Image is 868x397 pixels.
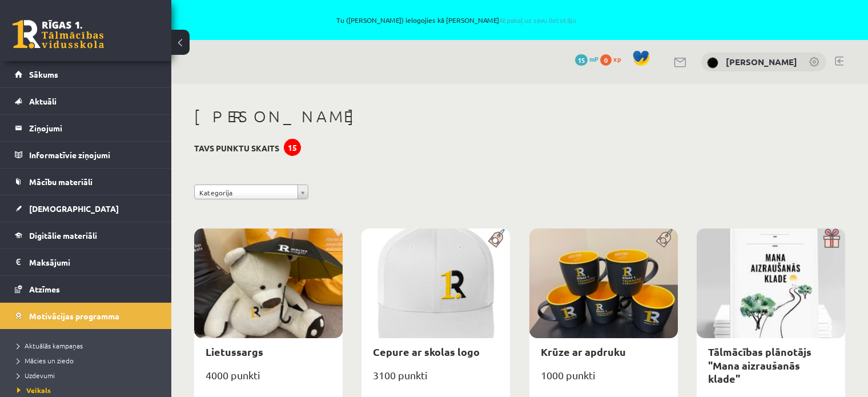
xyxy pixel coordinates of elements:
[613,54,621,63] span: xp
[373,345,480,358] a: Cepure ar skolas logo
[361,366,510,394] div: 3100 punkti
[541,345,626,358] a: Krūze ar apdruku
[29,249,157,275] legend: Maksājumi
[17,355,160,366] a: Mācies un ziedo
[15,169,157,195] a: Mācību materiāli
[575,54,598,63] a: 15 mP
[15,276,157,302] a: Atzīmes
[17,340,160,351] a: Aktuālās kampaņas
[17,370,160,380] a: Uzdevumi
[529,366,678,394] div: 1000 punkti
[819,228,845,248] img: Dāvana ar pārsteigumu
[600,54,612,66] span: 0
[17,356,74,365] span: Mācies un ziedo
[600,54,626,63] a: 0 xp
[575,54,588,66] span: 15
[707,57,718,69] img: Amanda Solvita Hodasēviča
[17,385,160,395] a: Veikals
[15,303,157,329] a: Motivācijas programma
[194,366,343,394] div: 4000 punkti
[15,115,157,141] a: Ziņojumi
[15,88,157,114] a: Aktuāli
[15,142,157,168] a: Informatīvie ziņojumi
[29,177,93,187] span: Mācību materiāli
[589,54,598,63] span: mP
[29,311,119,321] span: Motivācijas programma
[17,341,83,350] span: Aktuālās kampaņas
[194,107,845,126] h1: [PERSON_NAME]
[29,69,58,79] span: Sākums
[284,139,301,156] div: 15
[194,185,308,199] a: Kategorija
[199,185,293,200] span: Kategorija
[206,345,263,358] a: Lietussargs
[29,203,119,214] span: [DEMOGRAPHIC_DATA]
[29,142,157,168] legend: Informatīvie ziņojumi
[13,20,104,49] a: Rīgas 1. Tālmācības vidusskola
[15,222,157,248] a: Digitālie materiāli
[131,17,781,23] span: Tu ([PERSON_NAME]) ielogojies kā [PERSON_NAME]
[652,228,678,248] img: Populāra prece
[29,96,57,106] span: Aktuāli
[708,345,811,385] a: Tālmācības plānotājs "Mana aizraušanās klade"
[15,195,157,222] a: [DEMOGRAPHIC_DATA]
[29,230,97,240] span: Digitālie materiāli
[15,249,157,275] a: Maksājumi
[484,228,510,248] img: Populāra prece
[29,115,157,141] legend: Ziņojumi
[15,61,157,87] a: Sākums
[17,371,55,380] span: Uzdevumi
[499,15,576,25] a: Atpakaļ uz savu lietotāju
[194,143,279,153] h3: Tavs punktu skaits
[29,284,60,294] span: Atzīmes
[726,56,797,67] a: [PERSON_NAME]
[17,386,51,395] span: Veikals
